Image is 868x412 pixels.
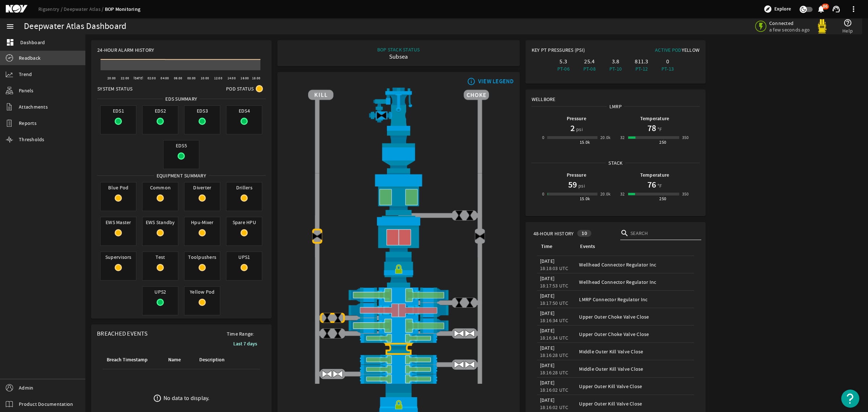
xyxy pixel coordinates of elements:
div: LMRP Connector Regulator Inc [579,296,691,303]
img: ValveOpen.png [332,369,343,379]
div: No data to display. [163,395,210,402]
div: Upper Outer Kill Valve Close [579,383,691,390]
text: 14:00 [227,76,236,80]
span: Thresholds [19,136,44,143]
button: Open Resource Center [841,390,859,408]
img: LowerAnnularClose.png [308,215,489,257]
span: Admin [19,384,33,391]
div: Upper Outer Choke Valve Close [579,331,691,338]
div: 350 [682,134,689,141]
span: Common [142,182,178,193]
span: Stack [606,159,625,167]
mat-icon: help_outline [843,18,852,27]
div: 25.4 [578,58,601,65]
img: Valve2Close.png [475,231,485,241]
text: 20:00 [107,76,116,80]
span: Help [842,27,853,34]
img: PipeRamOpen.png [308,355,489,365]
div: Breach Timestamp [106,356,158,364]
div: 250 [659,195,666,202]
legacy-datetime-component: [DATE] [540,310,555,316]
div: 10 [577,230,591,237]
span: psi [577,182,585,189]
div: 0 [542,190,544,198]
img: Valve2Close.png [376,110,387,121]
h1: 2 [570,122,575,134]
legacy-datetime-component: 18:16:02 UTC [540,387,569,393]
span: Blue Pod [101,182,136,193]
span: Diverter [184,182,220,193]
mat-icon: menu [6,22,14,31]
div: Description [199,356,225,364]
div: PT-10 [604,65,627,72]
a: Rigsentry [38,6,64,12]
text: 04:00 [161,76,169,80]
span: Trend [19,71,32,78]
div: Name [167,356,190,364]
span: EDS5 [163,140,199,151]
span: Yellow [682,47,700,53]
div: PT-06 [552,65,575,72]
input: Search [630,230,695,237]
span: Test [142,252,178,262]
text: 10:00 [201,76,209,80]
span: Reports [19,119,37,127]
span: EDS2 [142,106,178,116]
div: Name [168,356,181,364]
img: ValveOpen.png [322,369,332,379]
legacy-datetime-component: [DATE] [540,258,555,264]
legacy-datetime-component: [DATE] [540,293,555,299]
span: Spare HPU [226,217,262,227]
div: Time [540,243,571,251]
text: 08:00 [187,76,196,80]
span: Yellow Pod [184,287,220,297]
img: ValveClose.png [322,328,332,339]
span: EWS Standby [142,217,178,227]
legacy-datetime-component: 18:16:28 UTC [540,352,569,358]
div: Events [579,243,688,251]
img: ValveClose.png [464,210,475,221]
span: System Status [97,85,132,92]
mat-icon: info_outline [467,79,476,84]
span: LMRP [607,103,624,110]
div: BOP STACK STATUS [377,46,420,53]
div: 0 [656,58,679,65]
span: Time Range: [221,330,260,337]
div: 15.0k [580,139,590,146]
div: Middle Outer Kill Valve Close [579,348,691,355]
span: Pod Status [226,85,254,92]
span: EDS1 [101,106,136,116]
img: ValveClose.png [454,297,464,308]
legacy-datetime-component: 18:17:50 UTC [540,300,569,306]
img: ValveClose.png [332,312,343,323]
legacy-datetime-component: 18:17:53 UTC [540,282,569,289]
mat-icon: dashboard [6,38,14,47]
div: 250 [659,139,666,146]
mat-icon: support_agent [832,5,841,13]
div: 20.0k [600,190,611,198]
mat-icon: explore [763,5,772,13]
b: Temperature [640,115,669,122]
h1: 78 [647,122,656,134]
img: ShearRamClose.png [308,303,489,318]
span: EDS4 [226,106,262,116]
span: 24-Hour Alarm History [97,46,154,54]
div: PT-08 [578,65,601,72]
img: RiserConnectorLock.png [308,257,489,287]
span: Supervisors [101,252,136,262]
b: Pressure [567,115,586,122]
span: °F [656,126,662,133]
legacy-datetime-component: 18:16:02 UTC [540,404,569,411]
img: PipeRamOpen.png [308,333,489,343]
img: PipeRamOpen.png [308,374,489,384]
b: Pressure [567,172,586,178]
div: Description [198,356,234,364]
text: 18:00 [252,76,260,80]
img: ValveClose.png [464,297,475,308]
span: psi [575,126,583,133]
img: ShearRamOpen.png [308,318,489,333]
img: FlexJoint.png [308,131,489,173]
legacy-datetime-component: [DATE] [540,379,555,386]
div: 0 [542,134,544,141]
h1: 76 [647,179,656,190]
